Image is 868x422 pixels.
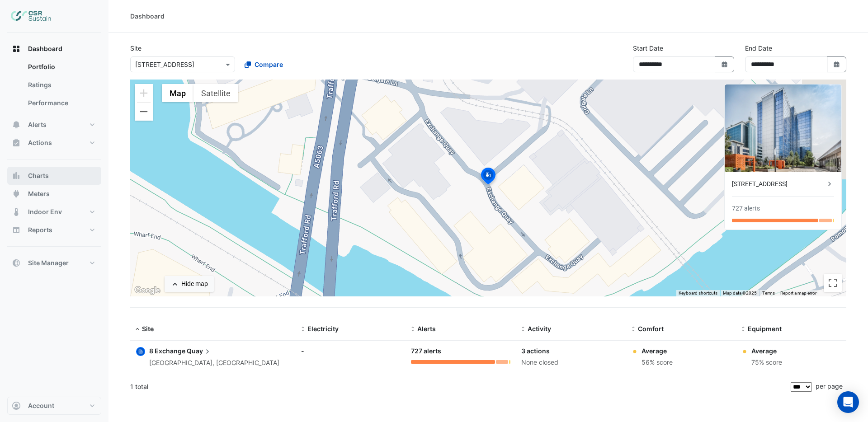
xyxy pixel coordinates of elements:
span: Alerts [28,120,47,129]
button: Compare [239,56,289,72]
button: Toggle fullscreen view [824,274,842,292]
span: Site Manager [28,258,69,267]
span: Quay [187,346,212,356]
div: 1 total [130,375,789,398]
span: Account [28,401,54,410]
div: Average [751,346,782,356]
img: Google [132,285,162,296]
app-icon: Alerts [12,120,21,129]
div: - [301,346,401,356]
span: Dashboard [28,44,62,53]
label: Site [130,43,142,53]
button: Show satellite imagery [193,84,238,102]
span: 8 Exchange [149,347,185,355]
img: 8 Exchange Quay [725,84,841,172]
fa-icon: Select Date [721,61,729,68]
div: None closed [521,357,621,368]
a: Performance [21,94,101,112]
div: Dashboard [130,11,165,21]
button: Site Manager [7,254,101,272]
a: Ratings [21,76,101,94]
span: Map data ©2025 [723,291,757,295]
button: Dashboard [7,40,101,58]
div: Average [642,346,673,356]
button: Account [7,397,101,415]
span: per page [816,382,843,390]
app-icon: Site Manager [12,258,21,267]
a: Terms (opens in new tab) [762,291,775,295]
span: Compare [255,60,283,69]
button: Show street map [162,84,193,102]
div: 727 alerts [411,346,510,356]
img: Company Logo [11,7,52,25]
div: Dashboard [7,58,101,116]
div: Hide map [181,279,208,289]
span: Charts [28,171,49,180]
button: Reports [7,221,101,239]
div: 727 alerts [732,204,760,213]
label: End Date [745,43,772,53]
span: Site [142,325,154,333]
a: Portfolio [21,58,101,76]
div: 56% score [642,357,673,368]
app-icon: Indoor Env [12,207,21,216]
div: Open Intercom Messenger [837,391,859,413]
a: Open this area in Google Maps (opens a new window) [132,285,162,296]
a: Report a map error [780,291,816,295]
span: Alerts [417,325,436,333]
span: Reports [28,225,52,234]
button: Zoom in [135,84,153,102]
app-icon: Actions [12,138,21,147]
div: 75% score [751,357,782,368]
span: Activity [528,325,551,333]
img: site-pin-selected.svg [478,166,498,188]
app-icon: Dashboard [12,44,21,53]
div: [STREET_ADDRESS] [732,179,825,189]
a: 3 actions [521,347,550,355]
span: Electricity [307,325,339,333]
span: Meters [28,189,50,198]
app-icon: Meters [12,189,21,198]
app-icon: Reports [12,225,21,234]
button: Keyboard shortcuts [679,290,717,296]
button: Hide map [165,276,214,292]
span: Comfort [638,325,664,333]
button: Charts [7,167,101,185]
span: Indoor Env [28,207,62,216]
button: Zoom out [135,103,153,121]
label: Start Date [633,43,663,53]
button: Alerts [7,116,101,134]
app-icon: Charts [12,171,21,180]
div: [GEOGRAPHIC_DATA], [GEOGRAPHIC_DATA] [149,358,279,368]
span: Actions [28,138,52,147]
button: Indoor Env [7,203,101,221]
fa-icon: Select Date [833,61,841,68]
span: Equipment [748,325,782,333]
button: Meters [7,185,101,203]
button: Actions [7,134,101,152]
